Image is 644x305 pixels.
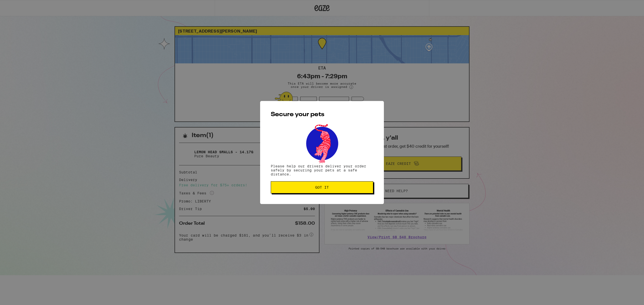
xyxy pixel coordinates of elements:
[271,164,373,176] p: Please help our drivers deliver your order safely by securing your pets at a safe distance.
[271,112,373,118] h2: Secure your pets
[3,4,36,8] span: Hi. Need any help?
[301,123,343,164] img: pets
[271,181,373,193] button: Got it
[315,186,329,189] span: Got it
